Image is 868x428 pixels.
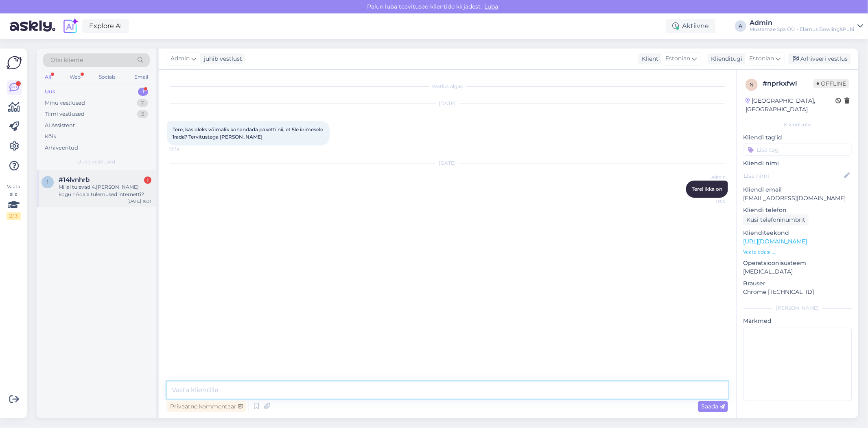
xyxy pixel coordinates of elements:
[59,183,151,198] div: Millal tulevad 4.[PERSON_NAME] kogu nÄdala tulemused internetti?
[138,88,148,96] div: 1
[701,403,725,410] span: Saada
[167,401,246,412] div: Privaatne kommentaar
[743,214,809,225] div: Küsi telefoninumbrit
[45,88,55,96] div: Uus
[137,99,148,107] div: 7
[750,20,863,33] a: AdminMustamäe Spa OÜ - Elamus Bowling&Pubi
[167,159,728,167] div: [DATE]
[743,317,852,325] p: Märkmed
[7,183,21,220] div: Vaata siia
[167,83,728,90] div: Vestlus algas
[695,198,726,204] span: 11:00
[144,176,151,184] div: 1
[97,72,117,82] div: Socials
[743,121,852,128] div: Kliendi info
[167,100,728,107] div: [DATE]
[50,56,83,64] span: Otsi kliente
[743,194,852,203] p: [EMAIL_ADDRESS][DOMAIN_NAME]
[743,159,852,168] p: Kliendi nimi
[749,54,774,63] span: Estonian
[45,99,85,107] div: Minu vestlused
[82,19,129,33] a: Explore AI
[173,126,324,140] span: Tere, kas oleks võimalik kohandada paketti nii, et 5le inimesele 1rada? Tervitustega [PERSON_NAME]
[743,185,852,194] p: Kliendi email
[171,54,190,63] span: Admin
[45,110,85,118] div: Tiimi vestlused
[743,304,852,312] div: [PERSON_NAME]
[743,238,807,245] a: [URL][DOMAIN_NAME]
[47,179,48,185] span: 1
[743,206,852,214] p: Kliendi telefon
[743,171,842,180] input: Lisa nimi
[813,79,849,88] span: Offline
[743,229,852,237] p: Klienditeekond
[746,97,835,114] div: [GEOGRAPHIC_DATA], [GEOGRAPHIC_DATA]
[735,20,746,32] div: A
[43,72,52,82] div: All
[62,18,79,35] img: explore-ai
[743,267,852,276] p: [MEDICAL_DATA]
[59,176,90,183] span: #14lvnhrb
[45,144,78,152] div: Arhiveeritud
[7,55,22,71] img: Askly Logo
[788,53,851,64] div: Arhiveeri vestlus
[750,20,854,26] div: Admin
[78,158,116,165] span: Uued vestlused
[68,72,82,82] div: Web
[750,26,854,33] div: Mustamäe Spa OÜ - Elamus Bowling&Pubi
[201,55,242,63] div: juhib vestlust
[743,248,852,256] p: Vaata edasi ...
[45,121,75,130] div: AI Assistent
[665,54,690,63] span: Estonian
[127,198,151,204] div: [DATE] 16:31
[133,72,150,82] div: Email
[45,132,57,141] div: Kõik
[743,133,852,142] p: Kliendi tag'id
[638,55,658,63] div: Klient
[695,174,726,180] span: Admin
[743,279,852,288] p: Brauser
[743,143,852,156] input: Lisa tag
[482,3,501,10] span: Luba
[743,259,852,267] p: Operatsioonisüsteem
[666,19,715,33] div: Aktiivne
[750,82,754,88] span: n
[692,186,722,192] span: Tere! Ikka on
[7,212,21,220] div: 2 / 3
[708,55,742,63] div: Klienditugi
[743,288,852,296] p: Chrome [TECHNICAL_ID]
[763,79,813,88] div: # nprkxfwl
[169,146,200,152] span: 13:34
[137,110,148,118] div: 3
